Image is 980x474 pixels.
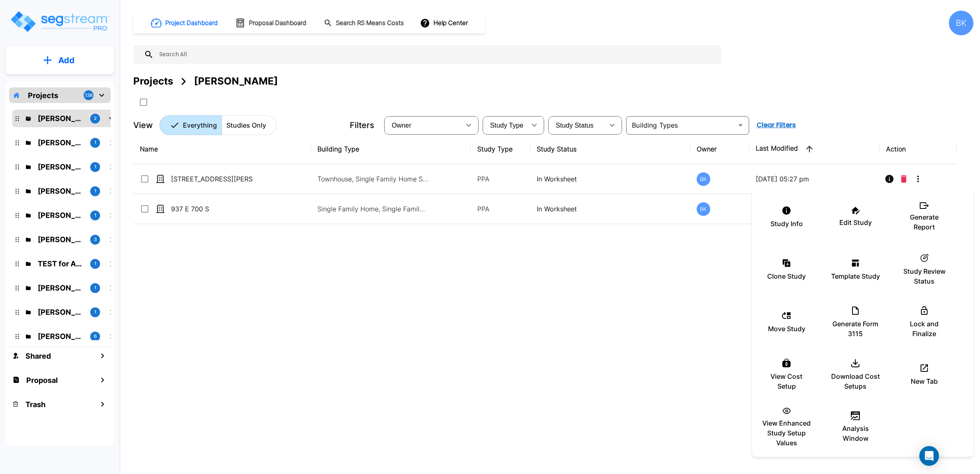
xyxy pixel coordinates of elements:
[900,212,949,232] p: Generate Report
[839,218,872,227] p: Edit Study
[911,376,938,386] p: New Tab
[831,371,880,391] p: Download Cost Setups
[767,271,806,281] p: Clone Study
[831,271,880,281] p: Template Study
[762,418,811,448] p: View Enhanced Study Setup Values
[900,266,949,286] p: Study Review Status
[762,371,811,391] p: View Cost Setup
[919,446,939,466] div: Open Intercom Messenger
[768,324,805,334] p: Move Study
[900,319,949,339] p: Lock and Finalize
[770,219,803,229] p: Study Info
[831,319,880,339] p: Generate Form 3115
[831,424,880,443] p: Analysis Window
